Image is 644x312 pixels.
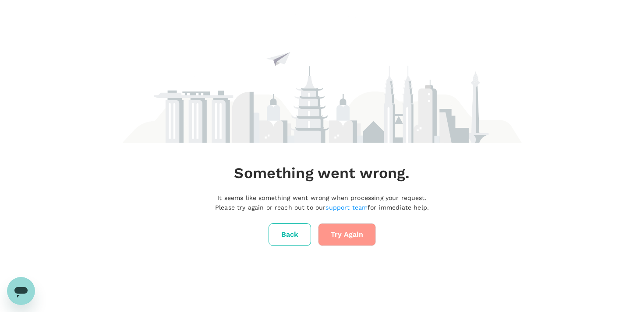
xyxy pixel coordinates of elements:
[326,204,368,211] a: support team
[234,164,410,182] h4: Something went wrong.
[7,277,35,305] iframe: Button to launch messaging window
[215,193,429,213] p: It seems like something went wrong when processing your request. Please try again or reach out to...
[269,223,311,246] button: Back
[122,13,522,143] img: maintenance
[318,223,376,246] button: Try Again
